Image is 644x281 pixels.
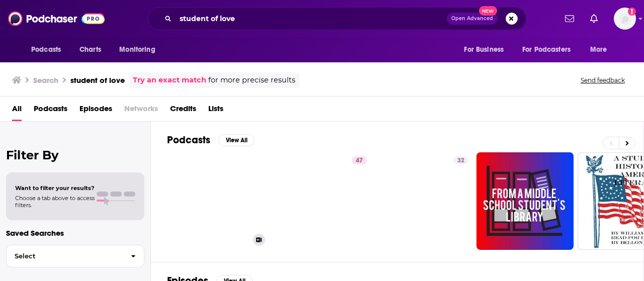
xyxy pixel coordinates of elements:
span: New [479,6,497,16]
span: Logged in as WPubPR1 [614,8,636,30]
p: Saved Searches [6,228,144,238]
h3: student of love [70,75,125,85]
a: Credits [170,101,196,121]
div: Search podcasts, credits, & more... [148,7,526,30]
a: Try an exact match [133,74,206,86]
span: 47 [356,156,363,166]
h3: Search [33,75,58,85]
a: 47 [352,156,367,164]
span: 32 [457,156,464,166]
a: [PERSON_NAME]’s Odyssey: A Student Podcast_Love Found Within Family [172,152,270,250]
a: Episodes [79,101,112,121]
a: Show notifications dropdown [586,10,602,27]
svg: Add a profile image [628,8,636,16]
button: open menu [457,40,516,59]
span: Choose a tab above to access filters. [15,195,95,209]
img: User Profile [614,8,636,30]
h3: [PERSON_NAME]’s Odyssey: A Student Podcast_Love Found Within Family [176,236,249,244]
span: Monitoring [119,43,155,57]
span: for more precise results [208,74,295,86]
button: open menu [24,40,74,59]
h2: Podcasts [167,134,210,146]
button: Select [6,245,144,267]
span: More [590,43,607,57]
span: For Podcasters [522,43,571,57]
span: Charts [79,43,101,57]
h2: Filter By [6,148,144,162]
a: Charts [73,40,107,59]
span: Select [7,253,123,259]
img: Podchaser - Follow, Share and Rate Podcasts [8,9,105,28]
button: open menu [583,40,620,59]
button: open menu [112,40,168,59]
button: Open AdvancedNew [447,13,498,25]
a: PodcastsView All [167,134,255,146]
input: Search podcasts, credits, & more... [176,11,447,27]
button: Show profile menu [614,8,636,30]
a: Show notifications dropdown [561,10,578,27]
span: For Business [464,43,504,57]
span: Open Advanced [451,16,493,21]
span: Want to filter your results? [15,184,95,192]
button: Send feedback [578,76,628,84]
a: Podcasts [34,101,67,121]
a: Lists [208,101,223,121]
a: All [12,101,22,121]
a: 32 [453,156,468,164]
a: 47 [274,152,371,250]
button: open menu [516,40,585,59]
button: View All [218,134,255,146]
span: Podcasts [31,43,61,57]
a: 32 [375,152,472,250]
span: Networks [124,101,158,121]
